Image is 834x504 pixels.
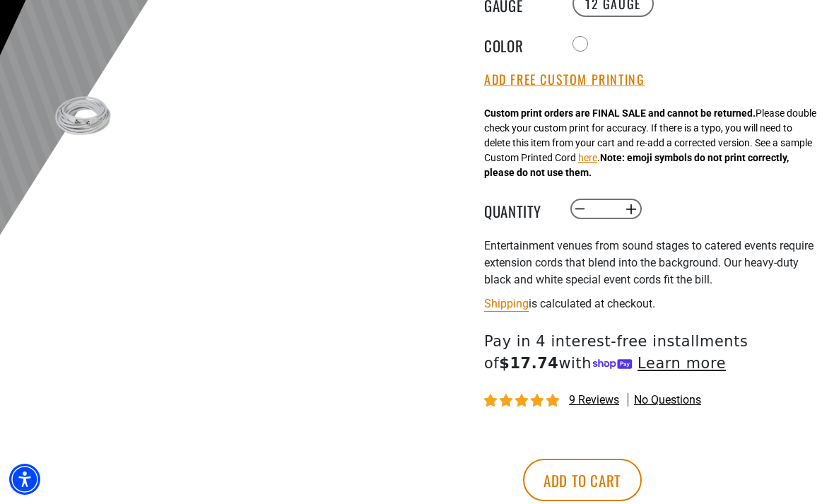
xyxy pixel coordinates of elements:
[578,151,597,165] button: here
[484,107,756,119] strong: Custom print orders are FINAL SALE and cannot be returned.
[484,394,562,408] span: 5.00 stars
[569,393,619,406] span: 9 reviews
[9,464,40,495] div: Accessibility Menu
[42,90,124,149] img: white
[523,459,642,501] button: Add to cart
[484,35,555,53] legend: Color
[484,238,823,288] p: Entertainment venues from sound stages to catered events require extension cords that blend into ...
[484,200,555,218] label: Quantity
[484,294,823,313] div: is calculated at checkout.
[484,297,529,310] a: Shipping
[634,392,701,408] span: No questions
[484,106,816,180] div: Please double check your custom print for accuracy. If there is a typo, you will need to delete t...
[484,72,645,88] button: Add Free Custom Printing
[484,152,789,178] strong: Note: emoji symbols do not print correctly, please do not use them.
